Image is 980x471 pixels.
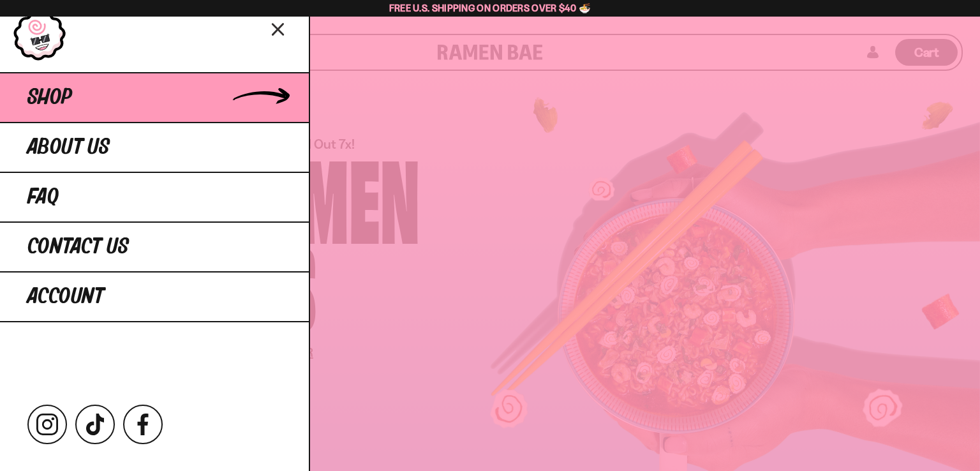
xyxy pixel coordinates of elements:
span: Shop [27,86,72,109]
span: About Us [27,136,110,159]
span: FAQ [27,186,59,209]
span: Contact Us [27,235,129,258]
span: Account [27,285,104,308]
span: Free U.S. Shipping on Orders over $40 🍜 [389,2,591,14]
button: Close menu [267,17,290,40]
